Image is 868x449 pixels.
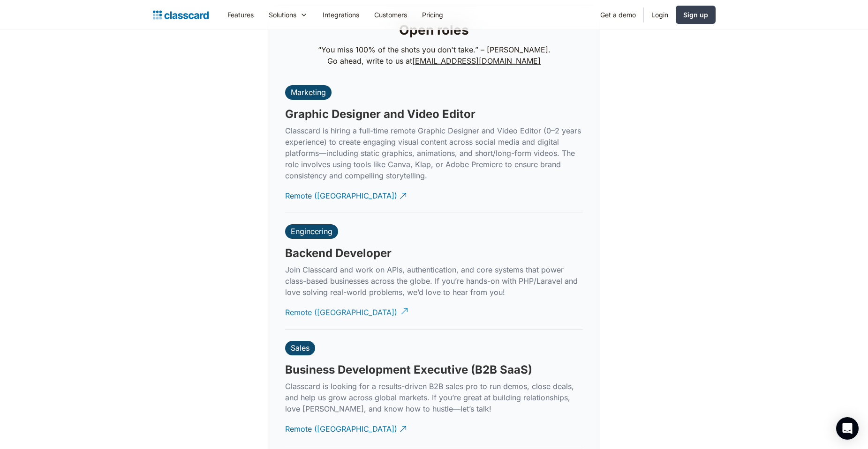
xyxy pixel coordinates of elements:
h3: Business Development Executive (B2B SaaS) [285,363,532,377]
div: Solutions [261,4,315,25]
a: [EMAIL_ADDRESS][DOMAIN_NAME] [412,56,541,66]
a: Remote ([GEOGRAPHIC_DATA]) [285,300,408,325]
p: “You miss 100% of the shots you don't take.” – [PERSON_NAME]. Go ahead, write to us at [318,44,551,66]
a: Sign up [676,6,716,24]
a: Remote ([GEOGRAPHIC_DATA]) [285,183,408,209]
div: Remote ([GEOGRAPHIC_DATA]) [285,300,397,318]
div: Marketing [291,88,326,97]
h3: Backend Developer [285,246,392,260]
a: Customers [367,4,415,25]
a: Remote ([GEOGRAPHIC_DATA]) [285,416,408,442]
a: Features [220,4,261,25]
p: Join Classcard and work on APIs, authentication, and core systems that power class-based business... [285,264,583,298]
h2: Open roles [399,22,469,38]
div: Open Intercom Messenger [836,417,859,440]
a: Pricing [415,4,451,25]
div: Solutions [269,10,296,20]
a: home [153,8,209,22]
div: Sales [291,343,309,353]
div: Engineering [291,227,332,236]
div: Remote ([GEOGRAPHIC_DATA]) [285,416,397,434]
p: Classcard is looking for a results-driven B2B sales pro to run demos, close deals, and help us gr... [285,381,583,414]
div: Remote ([GEOGRAPHIC_DATA]) [285,183,397,201]
a: Integrations [315,4,367,25]
h3: Graphic Designer and Video Editor [285,107,476,121]
a: Login [644,4,676,25]
p: Classcard is hiring a full-time remote Graphic Designer and Video Editor (0–2 years experience) t... [285,125,583,181]
a: Get a demo [593,4,643,25]
div: Sign up [683,10,708,20]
